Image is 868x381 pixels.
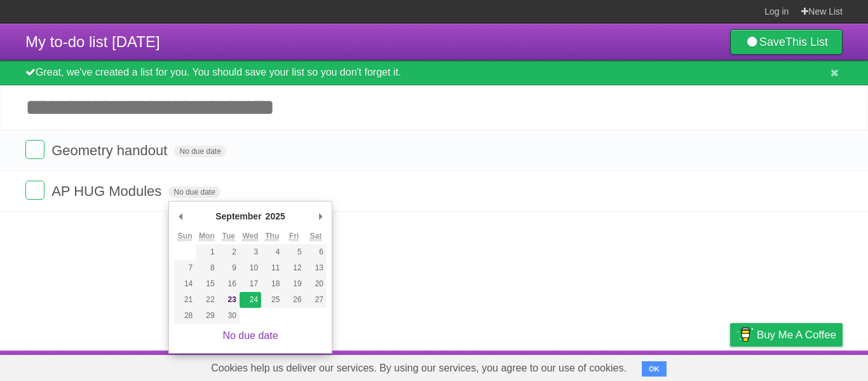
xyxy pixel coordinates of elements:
a: Developers [603,354,654,378]
button: 13 [305,260,327,276]
button: 25 [261,292,283,308]
button: 23 [218,292,240,308]
button: 9 [218,260,240,276]
button: 16 [218,276,240,292]
div: 2025 [264,207,287,226]
button: 26 [283,292,304,308]
a: Suggest a feature [763,354,843,378]
button: 11 [261,260,283,276]
button: 2 [218,244,240,260]
button: 24 [240,292,261,308]
a: SaveThis List [730,29,843,55]
button: 6 [305,244,327,260]
label: Done [25,140,44,159]
button: 19 [283,276,304,292]
abbr: Sunday [178,232,193,241]
a: Terms [670,354,698,378]
button: 1 [196,244,217,260]
abbr: Saturday [310,232,322,241]
button: 15 [196,276,217,292]
abbr: Friday [289,232,299,241]
button: OK [642,361,667,377]
button: 28 [174,308,196,324]
div: September [214,207,263,226]
abbr: Thursday [265,232,279,241]
button: 27 [305,292,327,308]
span: No due date [174,146,226,157]
button: 3 [240,244,261,260]
abbr: Wednesday [242,232,258,241]
span: No due date [168,186,220,198]
abbr: Monday [199,232,215,241]
button: 4 [261,244,283,260]
button: 14 [174,276,196,292]
button: 8 [196,260,217,276]
button: 30 [218,308,240,324]
label: Done [25,181,44,200]
button: 21 [174,292,196,308]
button: 29 [196,308,217,324]
a: Privacy [714,354,747,378]
button: 12 [283,260,304,276]
span: AP HUG Modules [51,183,165,199]
button: 17 [240,276,261,292]
button: 7 [174,260,196,276]
a: Buy me a coffee [730,323,843,347]
img: Buy me a coffee [736,324,754,345]
abbr: Tuesday [222,232,234,241]
button: 22 [196,292,217,308]
span: My to-do list [DATE] [25,33,160,50]
button: 20 [305,276,327,292]
button: 5 [283,244,304,260]
button: Previous Month [174,207,187,226]
span: Buy me a coffee [757,324,836,346]
a: No due date [222,330,278,341]
button: 18 [261,276,283,292]
a: About [561,354,588,378]
button: Next Month [314,207,327,226]
span: Geometry handout [51,142,170,158]
span: Cookies help us deliver our services. By using our services, you agree to our use of cookies. [198,356,639,381]
button: 10 [240,260,261,276]
b: This List [785,36,828,48]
